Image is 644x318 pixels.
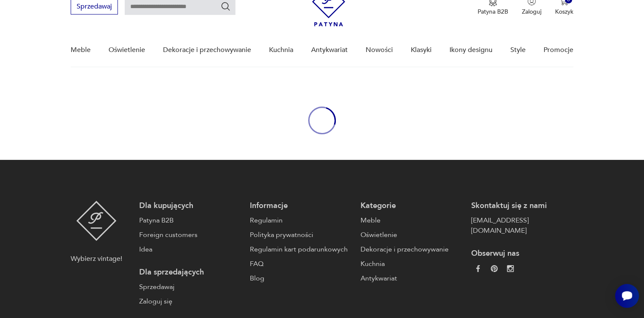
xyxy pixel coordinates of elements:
a: Nowości [366,34,393,66]
a: Polityka prywatności [250,230,352,240]
a: Antykwariat [361,273,463,283]
a: Klasyki [411,34,432,66]
a: Meble [71,34,91,66]
p: Zaloguj [522,8,541,16]
img: Patyna - sklep z meblami i dekoracjami vintage [76,201,117,241]
p: Obserwuj nas [471,249,573,259]
button: Szukaj [220,1,231,12]
img: c2fd9cf7f39615d9d6839a72ae8e59e5.webp [507,265,514,272]
a: Zaloguj się [139,296,241,306]
iframe: Smartsupp widget button [615,284,639,308]
a: Promocje [544,34,573,66]
p: Koszyk [555,8,573,16]
a: Dekoracje i przechowywanie [361,244,463,254]
a: [EMAIL_ADDRESS][DOMAIN_NAME] [471,215,573,236]
a: Dekoracje i przechowywanie [163,34,251,66]
a: Foreign customers [139,230,241,240]
a: Kuchnia [269,34,293,66]
img: 37d27d81a828e637adc9f9cb2e3d3a8a.webp [491,265,498,272]
a: Ikony designu [449,34,492,66]
a: Oświetlenie [109,34,145,66]
a: Meble [361,215,463,225]
a: Idea [139,244,241,254]
p: Patyna B2B [478,8,508,16]
p: Wybierz vintage! [71,254,122,264]
a: Blog [250,273,352,283]
p: Dla sprzedających [139,267,241,278]
a: Oświetlenie [361,230,463,240]
p: Skontaktuj się z nami [471,201,573,211]
a: Antykwariat [311,34,348,66]
a: Regulamin [250,215,352,225]
a: Sprzedawaj [139,282,241,292]
a: Regulamin kart podarunkowych [250,244,352,254]
a: FAQ [250,259,352,269]
p: Dla kupujących [139,201,241,211]
img: da9060093f698e4c3cedc1453eec5031.webp [475,265,481,272]
a: Sprzedawaj [71,4,118,10]
a: Kuchnia [361,259,463,269]
p: Informacje [250,201,352,211]
a: Style [510,34,526,66]
p: Kategorie [361,201,463,211]
a: Patyna B2B [139,215,241,225]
